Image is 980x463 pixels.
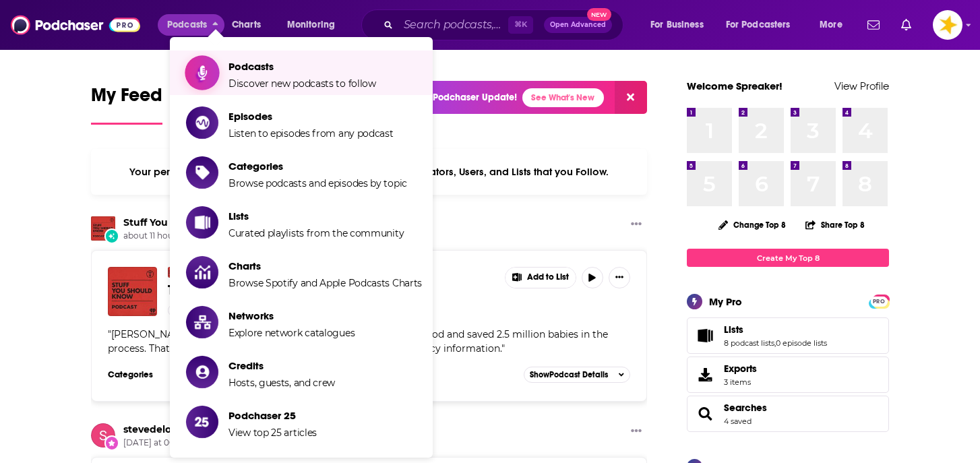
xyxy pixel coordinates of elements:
span: Browse podcasts and episodes by topic [228,177,407,189]
span: Exports [724,363,757,375]
a: Lists [692,326,718,345]
a: Searches [692,404,718,423]
img: stevedelos77 [91,423,115,447]
button: Show More Button [625,423,647,440]
span: More [820,16,843,34]
span: For Business [650,16,704,34]
h3: released a new episode [123,216,345,229]
span: , [774,338,776,348]
div: Your personalized Feed is curated based on the Podcasts, Creators, Users, and Lists that you Follow. [91,149,647,195]
span: Curated playlists from the community [228,227,404,239]
span: The Man with the Golden Arm [168,282,348,299]
button: Open AdvancedNew [544,17,612,33]
span: Charts [232,16,261,34]
a: Welcome Spreaker! [687,80,783,92]
span: Podcasts [228,60,376,73]
img: The Man with the Golden Arm [108,267,157,316]
img: Stuff You Should Know [91,216,115,241]
button: open menu [278,14,353,36]
a: Lists [724,323,827,336]
div: New Rating [104,435,119,450]
span: Lists [228,210,404,222]
a: Searches [724,402,767,414]
span: Discover new podcasts to follow [228,78,376,90]
span: Credits [228,359,335,372]
span: [PERSON_NAME] gave blood close to 1,200 times over a 60 year period and saved 2.5 million babies ... [108,328,608,354]
span: My Feed [91,84,162,115]
button: open menu [810,14,859,36]
a: My Feed [91,84,162,125]
span: Monitoring [287,16,335,34]
span: Lists [724,323,743,336]
button: Share Top 8 [805,212,865,238]
span: Open Advanced [550,22,606,28]
button: ShowPodcast Details [524,367,630,383]
span: 3 items [724,377,757,387]
a: PRO [871,296,887,306]
a: Show notifications dropdown [896,13,917,36]
button: Show profile menu [933,10,962,40]
span: Episodes [228,110,394,123]
span: Lists [687,317,889,354]
a: Charts [223,14,269,36]
span: Explore network catalogues [228,327,355,339]
img: Podchaser - Follow, Share and Rate Podcasts [11,12,140,38]
button: open menu [717,14,810,36]
span: Listen to episodes from any podcast [228,127,394,140]
span: Browse Spotify and Apple Podcasts Charts [228,277,422,289]
span: Logged in as Spreaker_Prime [933,10,962,40]
a: View Profile [834,80,889,92]
button: Show More Button [506,268,576,288]
span: View top 25 articles [228,427,317,439]
div: Search podcasts, credits, & more... [374,9,636,40]
span: Show Podcast Details [530,370,608,379]
img: Stuff You Should Know [168,267,179,278]
span: about 11 hours ago [123,230,345,242]
a: The Man with the Golden Arm [168,282,495,299]
button: 32m 16s [168,304,222,317]
button: open menu [641,14,721,36]
a: See What's New [522,88,604,107]
input: Search podcasts, credits, & more... [398,14,508,36]
span: Hosts, guests, and crew [228,377,335,389]
button: Show More Button [625,216,647,233]
a: 8 podcast lists [724,338,774,348]
span: Charts [228,259,422,272]
a: stevedelos77 [123,423,188,435]
span: Networks [228,309,355,322]
span: " " [108,328,608,354]
img: User Profile [933,10,962,40]
h3: Categories [108,369,169,380]
a: 4 saved [724,416,752,426]
div: My Pro [709,295,742,308]
span: Searches [687,396,889,432]
span: Podchaser 25 [228,409,317,422]
span: Categories [228,160,407,173]
button: Show More Button [609,267,630,288]
a: Show notifications dropdown [862,13,885,36]
span: [DATE] at 00:50 [123,437,322,449]
div: New Episode [104,228,119,243]
span: Exports [692,365,718,384]
span: ⌘ K [508,16,533,34]
a: Exports [687,357,889,393]
a: 0 episode lists [776,338,827,348]
span: Podcasts [167,16,207,34]
a: Stuff You Should Know [123,216,237,228]
button: Change Top 8 [710,216,794,233]
span: For Podcasters [726,16,791,34]
span: Add to List [527,272,569,282]
button: close menu [158,14,224,36]
span: New [587,8,611,21]
a: Create My Top 8 [687,249,889,267]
